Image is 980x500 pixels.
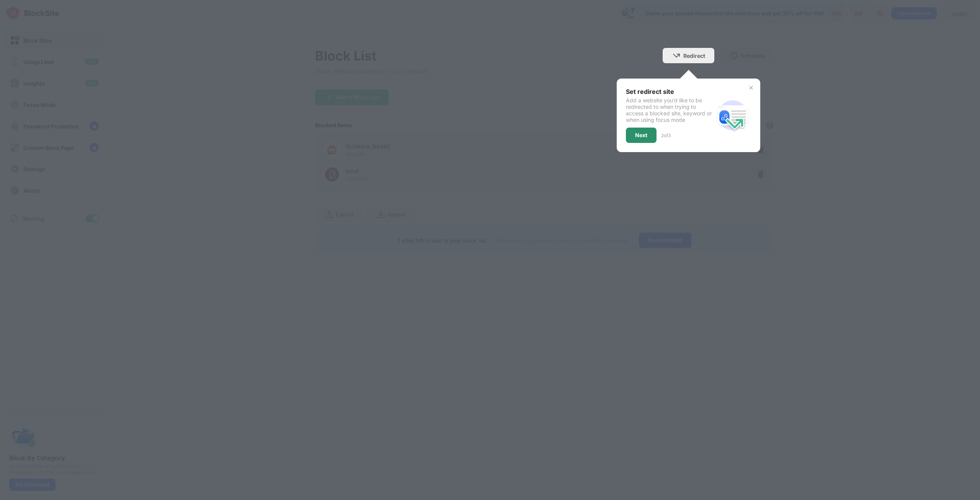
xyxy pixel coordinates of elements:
div: Add a website you’d like to be redirected to when trying to access a blocked site, keyword or whe... [626,97,714,123]
div: Next [635,132,647,138]
div: Set redirect site [626,88,714,95]
div: Redirect [683,52,705,59]
div: 2 of 3 [661,133,671,138]
img: redirect.svg [714,97,751,134]
img: x-button.svg [748,85,754,91]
